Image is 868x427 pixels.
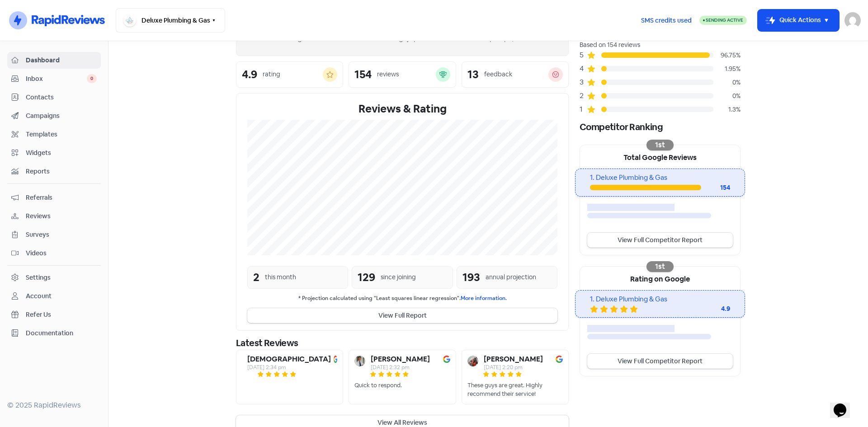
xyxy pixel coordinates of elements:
[26,130,97,139] span: Templates
[236,61,343,88] a: 4.9rating
[7,163,101,180] a: Reports
[263,70,280,79] div: rating
[116,8,225,33] button: Deluxe Plumbing & Gas
[713,64,741,74] div: 1.95%
[26,193,97,202] span: Referrals
[467,356,478,366] img: Avatar
[699,15,747,26] a: Sending Active
[590,294,730,305] div: 1. Deluxe Plumbing & Gas
[7,189,101,206] a: Referrals
[381,272,416,282] div: since joining
[580,104,587,115] div: 1
[26,249,97,258] span: Videos
[580,50,587,61] div: 5
[247,294,557,303] small: * Projection calculated using "Least squares linear regression".
[706,17,743,23] span: Sending Active
[354,69,372,80] div: 154
[7,288,101,305] a: Account
[580,63,587,74] div: 4
[713,91,741,101] div: 0%
[484,356,543,363] b: [PERSON_NAME]
[26,93,97,102] span: Contacts
[587,233,733,248] a: View Full Competitor Report
[26,111,97,121] span: Campaigns
[87,74,97,83] span: 0
[7,70,101,87] a: Inbox 0
[830,391,859,418] iframe: chat widget
[371,356,430,363] b: [PERSON_NAME]
[7,145,101,161] a: Widgets
[354,356,365,366] img: Avatar
[646,261,674,272] div: 1st
[713,105,741,114] div: 1.3%
[7,306,101,323] a: Refer Us
[26,148,97,158] span: Widgets
[26,211,97,221] span: Reviews
[7,108,101,124] a: Campaigns
[7,89,101,106] a: Contacts
[7,245,101,262] a: Videos
[26,310,97,319] span: Refer Us
[247,365,331,370] div: [DATE] 2:34 pm
[646,140,674,150] div: 1st
[590,173,730,183] div: 1. Deluxe Plumbing & Gas
[580,40,741,50] div: Based on 154 reviews
[26,273,51,282] div: Settings
[7,325,101,342] a: Documentation
[713,51,741,60] div: 96.75%
[7,226,101,243] a: Surveys
[694,304,730,314] div: 4.9
[844,12,861,28] img: User
[467,69,479,80] div: 13
[7,208,101,225] a: Reviews
[467,381,563,399] div: These guys are great. Highly recommend their service!
[247,356,331,363] b: [DEMOGRAPHIC_DATA]
[334,356,337,363] img: Image
[462,269,480,286] div: 193
[26,56,97,65] span: Dashboard
[484,365,543,370] div: [DATE] 2:20 pm
[580,267,740,290] div: Rating on Google
[486,272,536,282] div: annual projection
[758,9,839,31] button: Quick Actions
[253,269,259,286] div: 2
[484,70,512,79] div: feedback
[580,77,587,88] div: 3
[587,354,733,369] a: View Full Competitor Report
[377,70,399,79] div: reviews
[641,16,692,25] span: SMS credits used
[580,90,587,101] div: 2
[247,101,557,117] div: Reviews & Rating
[462,61,569,88] a: 13feedback
[349,61,456,88] a: 154reviews
[354,381,402,390] div: Quick to respond.
[556,356,563,363] img: Image
[26,291,52,301] div: Account
[701,183,730,192] div: 154
[26,167,97,176] span: Reports
[633,15,699,24] a: SMS credits used
[461,295,507,302] a: More information.
[26,230,97,239] span: Surveys
[247,308,557,323] button: View Full Report
[7,126,101,143] a: Templates
[580,120,741,134] div: Competitor Ranking
[236,336,569,350] div: Latest Reviews
[358,269,375,286] div: 129
[7,400,101,411] div: © 2025 RapidReviews
[265,272,296,282] div: this month
[580,145,740,169] div: Total Google Reviews
[26,328,97,338] span: Documentation
[371,365,430,370] div: [DATE] 2:32 pm
[7,269,101,286] a: Settings
[242,69,257,80] div: 4.9
[7,52,101,69] a: Dashboard
[443,356,450,363] img: Image
[713,78,741,87] div: 0%
[26,74,87,84] span: Inbox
